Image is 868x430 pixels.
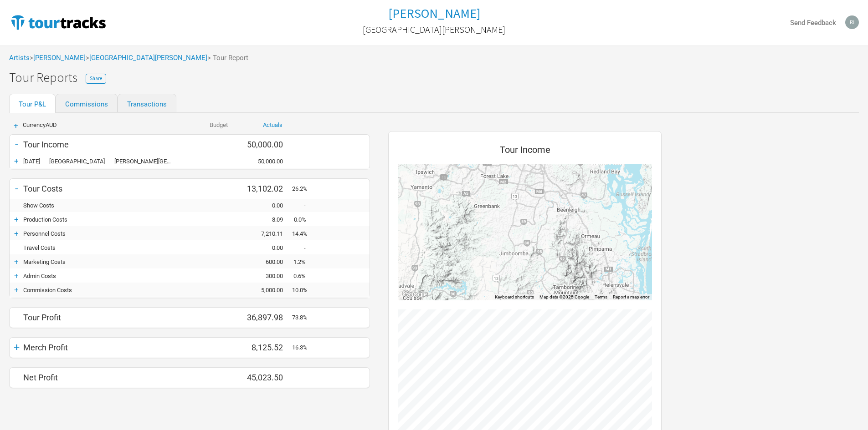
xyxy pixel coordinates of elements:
div: + [10,157,23,166]
div: Merch Profit [23,343,183,352]
button: Keyboard shortcuts [495,294,534,300]
div: 7,210.11 [237,230,292,237]
div: Travel Costs [23,244,183,251]
div: Marketing Costs [23,258,183,265]
div: 14.4% [292,230,315,237]
div: + [10,257,23,266]
div: - [292,244,315,251]
div: + [9,122,23,130]
div: + [10,271,23,280]
h2: [GEOGRAPHIC_DATA][PERSON_NAME] [363,25,505,35]
span: > [86,55,207,61]
div: -0.0% [292,216,315,223]
a: Report a map error [613,294,649,299]
a: [GEOGRAPHIC_DATA][PERSON_NAME] [363,20,505,39]
div: 50,000.00 [237,140,292,149]
a: Artists [9,54,30,62]
div: -8.09 [237,216,292,223]
div: 36,897.98 [237,313,292,322]
div: 50,000.00 [237,158,292,165]
div: - [292,202,315,209]
button: Share [86,74,106,84]
a: Terms [595,294,607,299]
div: Personnel Costs [23,230,183,237]
div: 600.00 [237,258,292,265]
div: - [10,138,23,151]
div: 16.3% [292,344,315,351]
div: Tour Income [23,140,183,149]
a: [PERSON_NAME] [33,54,86,62]
div: Net Profit [23,373,183,382]
div: 26.2% [292,185,315,192]
div: + [10,229,23,238]
img: TourTracks [9,13,108,31]
a: Transactions [118,94,176,113]
div: + [10,285,23,294]
a: Open this area in Google Maps (opens a new window) [400,288,430,300]
div: 300.00 [237,273,292,279]
div: 1.2% [292,258,315,265]
a: [GEOGRAPHIC_DATA][PERSON_NAME] [89,54,207,62]
div: Production Costs [23,216,183,223]
div: Tour Costs [23,184,183,193]
img: Riyan [845,15,859,29]
div: Logan City [23,158,114,165]
span: > Tour Report [207,55,248,61]
div: 0.00 [237,244,292,251]
img: Google [400,288,430,300]
div: 45,023.50 [237,373,292,382]
a: [PERSON_NAME] [388,6,480,20]
div: 73.8% [292,314,315,321]
div: + [10,215,23,224]
span: [DATE] [23,158,40,165]
div: 5,000.00 [237,287,292,293]
div: Logan Entertainment Centre [114,158,183,165]
span: Map data ©2025 Google [539,294,589,299]
div: + [10,341,23,354]
div: Commission Costs [23,287,183,293]
a: Commissions [56,94,118,113]
a: Tour P&L [9,94,56,113]
a: Actuals [263,121,282,128]
div: 13,102.02 [237,184,292,193]
div: Logan City, Queensland (50,000.00) [522,229,528,235]
div: Tour Income [398,141,652,164]
div: Tour Profit [23,313,183,322]
span: Share [90,75,102,81]
div: 10.0% [292,287,315,293]
div: - [10,182,23,195]
div: Show Costs [23,202,183,209]
a: Budget [210,121,228,128]
h1: [PERSON_NAME] [388,5,480,21]
div: 0.6% [292,273,315,279]
div: 8,125.52 [237,343,292,352]
h1: Tour Reports [9,71,106,85]
div: Admin Costs [23,273,183,279]
span: Currency AUD [23,121,57,128]
strong: Send Feedback [790,19,836,27]
div: 0.00 [237,202,292,209]
span: > [30,55,86,61]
